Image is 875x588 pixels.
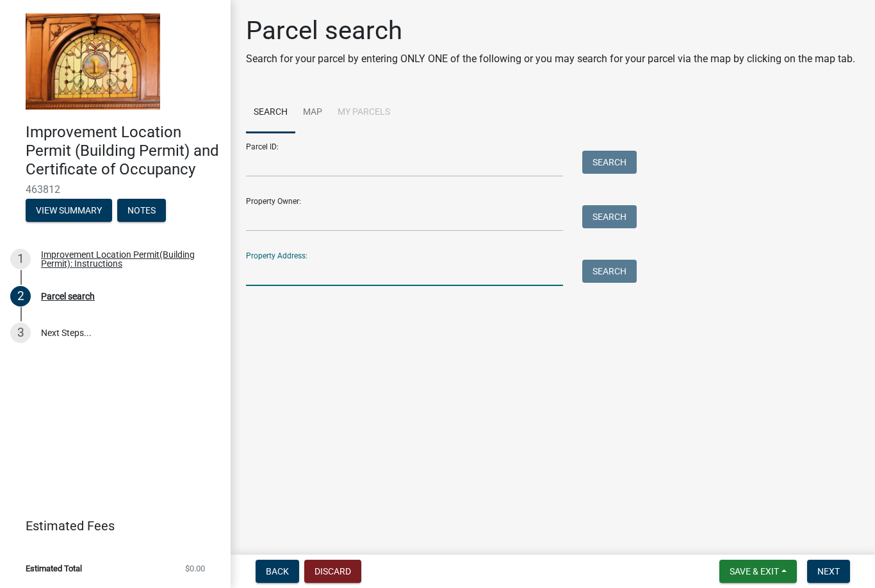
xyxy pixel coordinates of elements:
[10,513,210,539] a: Estimated Fees
[117,206,166,217] wm-modal-confirm: Notes
[582,151,637,174] button: Search
[730,566,779,576] span: Save & Exit
[807,560,850,583] button: Next
[256,560,299,583] button: Back
[26,206,112,217] wm-modal-confirm: Summary
[582,260,637,283] button: Search
[295,92,330,133] a: Map
[246,92,295,133] a: Search
[266,566,289,576] span: Back
[10,286,31,307] div: 2
[26,183,205,196] span: 463812
[10,249,31,269] div: 1
[719,560,797,583] button: Save & Exit
[246,51,855,67] p: Search for your parcel by entering ONLY ONE of the following or you may search for your parcel vi...
[26,123,220,178] h4: Improvement Location Permit (Building Permit) and Certificate of Occupancy
[26,564,82,573] span: Estimated Total
[41,250,210,268] div: Improvement Location Permit(Building Permit): Instructions
[41,292,95,301] div: Parcel search
[10,323,31,343] div: 3
[582,205,637,228] button: Search
[817,566,840,576] span: Next
[185,564,205,573] span: $0.00
[117,199,166,222] button: Notes
[304,560,361,583] button: Discard
[26,13,160,110] img: Jasper County, Indiana
[246,15,855,46] h1: Parcel search
[26,199,112,222] button: View Summary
